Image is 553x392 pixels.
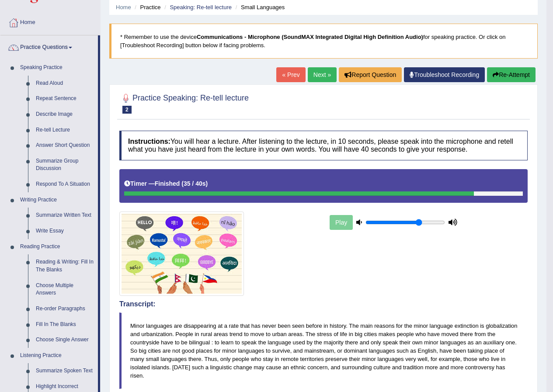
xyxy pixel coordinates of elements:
a: Troubleshoot Recording [404,67,485,82]
a: Repeat Sentence [32,91,98,107]
b: 35 / 40s [184,180,206,187]
a: Re-tell Lecture [32,122,98,138]
li: Practice [132,3,160,11]
button: Re-Attempt [487,67,536,82]
button: Report Question [339,67,402,82]
h2: Practice Speaking: Re-tell lecture [119,92,249,114]
b: Instructions: [128,138,170,145]
b: ( [181,180,184,187]
h5: Timer — [124,180,208,187]
a: Speaking: Re-tell lecture [170,4,232,10]
span: 2 [122,106,132,114]
a: Read Aloud [32,76,98,91]
a: « Prev [276,67,305,82]
a: Fill In The Blanks [32,317,98,333]
a: Listening Practice [16,348,98,364]
a: Answer Short Question [32,138,98,153]
a: Next » [308,67,337,82]
a: Writing Practice [16,192,98,208]
a: Write Essay [32,223,98,239]
a: Summarize Written Text [32,208,98,223]
a: Re-order Paragraphs [32,301,98,317]
a: Practice Questions [0,35,98,57]
a: Describe Image [32,107,98,122]
blockquote: Minor languages are disappearing at a rate that has never been seen before in history. The main r... [119,312,528,389]
a: Choose Single Answer [32,332,98,348]
h4: You will hear a lecture. After listening to the lecture, in 10 seconds, please speak into the mic... [119,131,528,160]
li: Small Languages [233,3,285,11]
blockquote: * Remember to use the device for speaking practice. Or click on [Troubleshoot Recording] button b... [109,24,538,59]
a: Home [0,10,100,32]
a: Choose Multiple Answers [32,278,98,301]
a: Speaking Practice [16,60,98,76]
a: Summarize Spoken Text [32,363,98,379]
b: Communications - Microphone (SoundMAX Integrated Digital High Definition Audio) [197,34,423,40]
h4: Transcript: [119,300,528,308]
a: Summarize Group Discussion [32,153,98,177]
a: Reading Practice [16,239,98,255]
b: ) [206,180,208,187]
a: Home [116,4,131,10]
b: Finished [155,180,180,187]
a: Respond To A Situation [32,177,98,192]
a: Reading & Writing: Fill In The Blanks [32,254,98,278]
